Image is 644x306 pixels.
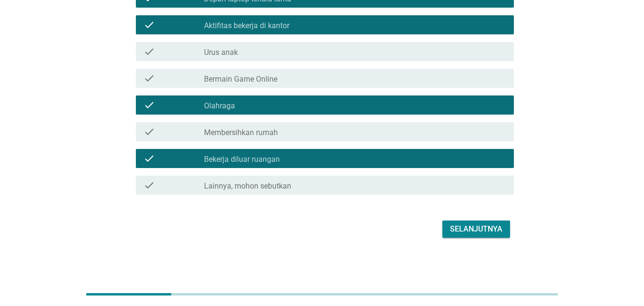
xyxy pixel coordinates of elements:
i: check [143,153,155,164]
button: Selanjutnya [442,221,510,238]
label: Urus anak [204,48,238,57]
label: Membersihkan rumah [204,128,278,137]
i: check [143,179,155,191]
i: check [143,73,155,84]
i: check [143,99,155,111]
label: Bermain Game Online [204,74,277,84]
label: Aktifitas bekerja di kantor [204,21,289,31]
i: check [143,126,155,137]
i: check [143,19,155,31]
div: Selanjutnya [450,223,502,235]
i: check [143,46,155,57]
label: Lainnya, mohon sebutkan [204,181,291,191]
label: Bekerja diluar ruangan [204,155,280,164]
label: Olahraga [204,101,235,111]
